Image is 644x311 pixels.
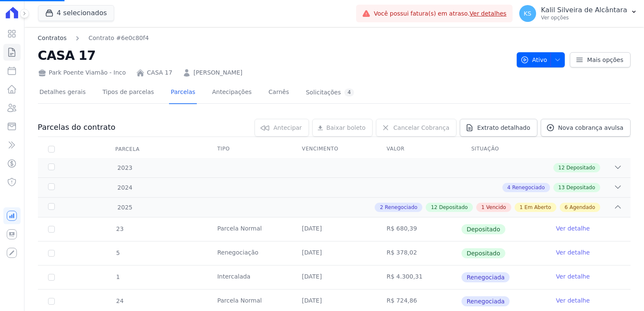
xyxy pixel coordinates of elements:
input: Só é possível selecionar pagamentos em aberto [48,226,55,233]
a: [PERSON_NAME] [193,68,242,77]
th: Tipo [207,140,292,158]
td: Parcela Normal [207,217,292,241]
p: Kalil Silveira de Alcântara [541,6,627,14]
td: [DATE] [292,241,376,265]
a: Ver detalhe [556,224,590,233]
nav: Breadcrumb [38,34,510,43]
td: Intercalada [207,265,292,289]
a: Tipos de parcelas [101,82,156,104]
a: Ver detalhe [556,296,590,305]
span: 5 [115,249,120,256]
a: Parcelas [169,82,197,104]
div: Park Poente Viamão - Inco [38,68,126,77]
a: CASA 17 [147,68,172,77]
a: Ver detalhe [556,272,590,281]
a: Ver detalhes [470,10,507,17]
span: 1 [481,204,485,211]
a: Contratos [38,34,67,43]
span: Renegociada [462,272,510,282]
span: Renegociado [385,204,417,211]
span: 4 [507,184,511,191]
button: 4 selecionados [38,5,114,21]
a: Nova cobrança avulsa [541,119,631,137]
td: [DATE] [292,217,376,241]
nav: Breadcrumb [38,34,149,43]
a: Mais opções [570,52,631,67]
span: 6 [565,204,568,211]
td: [DATE] [292,265,376,289]
span: Ativo [521,52,547,67]
span: Renegociado [512,184,545,191]
span: Nova cobrança avulsa [558,123,623,132]
button: KS Kalil Silveira de Alcântara Ver opções [513,2,644,25]
span: 24 [115,298,124,304]
div: Solicitações [306,88,354,97]
input: Só é possível selecionar pagamentos em aberto [48,250,55,257]
div: Parcela [105,141,150,158]
a: Carnês [267,82,291,104]
span: Em Aberto [524,204,551,211]
span: 12 [558,164,565,172]
span: Depositado [439,204,468,211]
span: 1 [115,273,120,280]
a: Detalhes gerais [38,82,88,104]
span: 1 [520,204,523,211]
span: Depositado [566,164,595,172]
span: Depositado [462,248,505,258]
a: Contrato #6e0c80f4 [89,34,149,43]
td: Renegociação [207,241,292,265]
a: Ver detalhe [556,248,590,257]
p: Ver opções [541,14,627,21]
span: Agendado [569,204,595,211]
td: R$ 378,02 [376,241,461,265]
td: R$ 4.300,31 [376,265,461,289]
input: Só é possível selecionar pagamentos em aberto [48,298,55,305]
span: Depositado [566,184,595,191]
th: Vencimento [292,140,376,158]
th: Situação [461,140,546,158]
span: 2 [380,204,383,211]
span: Você possui fatura(s) em atraso. [374,9,507,18]
input: Só é possível selecionar pagamentos em aberto [48,274,55,281]
span: Depositado [462,224,505,234]
span: KS [524,11,531,16]
span: 12 [431,204,437,211]
a: Solicitações4 [304,82,356,104]
a: Extrato detalhado [460,119,537,137]
span: Vencido [486,204,506,211]
span: 13 [558,184,565,191]
th: Valor [376,140,461,158]
a: Antecipações [210,82,253,104]
span: Renegociada [462,296,510,306]
span: Extrato detalhado [477,123,530,132]
span: 23 [115,225,124,232]
span: Mais opções [587,56,623,64]
button: Ativo [517,52,565,67]
td: R$ 680,39 [376,217,461,241]
h3: Parcelas do contrato [38,122,115,132]
h2: CASA 17 [38,46,510,65]
div: 4 [344,88,354,97]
